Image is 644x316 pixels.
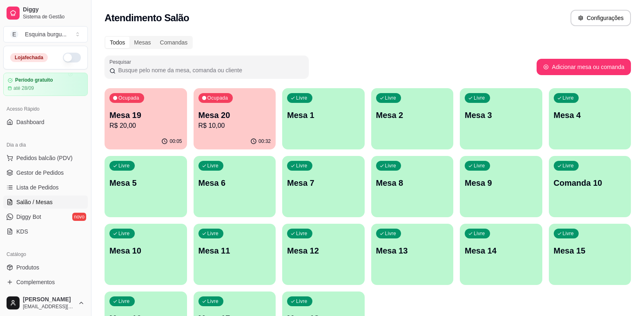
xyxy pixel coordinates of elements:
[16,227,28,236] span: KDS
[3,73,88,96] a: Período gratuitoaté 28/09
[118,230,130,237] p: Livre
[287,177,360,189] p: Mesa 7
[554,109,626,121] p: Mesa 4
[460,88,542,149] button: LivreMesa 3
[3,293,88,313] button: [PERSON_NAME][EMAIL_ADDRESS][DOMAIN_NAME]
[385,230,397,237] p: Livre
[474,95,485,101] p: Livre
[3,102,88,116] div: Acesso Rápido
[207,298,219,305] p: Livre
[385,162,397,169] p: Livre
[563,162,574,169] p: Livre
[554,245,626,256] p: Mesa 15
[207,162,219,169] p: Livre
[563,95,574,101] p: Livre
[258,138,271,145] p: 00:32
[3,181,88,194] a: Lista de Pedidos
[23,13,85,20] span: Sistema de Gestão
[169,138,182,145] p: 00:05
[23,296,75,303] span: [PERSON_NAME]
[109,177,182,189] p: Mesa 5
[549,156,631,217] button: LivreComanda 10
[282,88,365,149] button: LivreMesa 1
[194,224,276,285] button: LivreMesa 11
[207,95,228,101] p: Ocupada
[23,6,85,13] span: Diggy
[3,276,88,289] a: Complementos
[296,230,308,237] p: Livre
[105,156,187,217] button: LivreMesa 5
[16,118,45,126] span: Dashboard
[554,177,626,189] p: Comanda 10
[3,225,88,238] a: KDS
[371,156,454,217] button: LivreMesa 8
[460,156,542,217] button: LivreMesa 9
[25,30,67,38] div: Esquina burgu ...
[118,298,130,305] p: Livre
[371,224,454,285] button: LivreMesa 13
[3,261,88,274] a: Produtos
[16,198,53,206] span: Salão / Mesas
[194,156,276,217] button: LivreMesa 6
[15,77,53,83] article: Período gratuito
[198,177,271,189] p: Mesa 6
[109,245,182,256] p: Mesa 10
[16,154,73,162] span: Pedidos balcão (PDV)
[16,263,39,271] span: Produtos
[376,109,449,121] p: Mesa 2
[3,116,88,129] a: Dashboard
[287,245,360,256] p: Mesa 12
[118,162,130,169] p: Livre
[13,85,34,91] article: até 28/09
[63,53,81,62] button: Alterar Status
[3,166,88,179] a: Gestor de Pedidos
[10,30,18,38] span: E
[198,245,271,256] p: Mesa 11
[3,196,88,209] a: Salão / Mesas
[563,230,574,237] p: Livre
[23,303,75,310] span: [EMAIL_ADDRESS][DOMAIN_NAME]
[376,245,449,256] p: Mesa 13
[282,156,365,217] button: LivreMesa 7
[16,278,55,286] span: Complementos
[549,88,631,149] button: LivreMesa 4
[474,162,485,169] p: Livre
[3,210,88,223] a: Diggy Botnovo
[198,109,271,121] p: Mesa 20
[129,37,155,48] div: Mesas
[465,109,537,121] p: Mesa 3
[474,230,485,237] p: Livre
[116,66,304,74] input: Pesquisar
[282,224,365,285] button: LivreMesa 12
[10,53,48,62] div: Loja fechada
[118,95,139,101] p: Ocupada
[287,109,360,121] p: Mesa 1
[3,26,88,42] button: Select a team
[105,11,189,24] h2: Atendimento Salão
[460,224,542,285] button: LivreMesa 14
[105,224,187,285] button: LivreMesa 10
[376,177,449,189] p: Mesa 8
[371,88,454,149] button: LivreMesa 2
[570,10,631,26] button: Configurações
[207,230,219,237] p: Livre
[296,95,308,101] p: Livre
[198,121,271,131] p: R$ 10,00
[105,88,187,149] button: OcupadaMesa 19R$ 20,0000:05
[109,121,182,131] p: R$ 20,00
[296,298,308,305] p: Livre
[3,3,88,23] a: DiggySistema de Gestão
[156,37,192,48] div: Comandas
[16,213,41,221] span: Diggy Bot
[105,37,129,48] div: Todos
[16,183,59,191] span: Lista de Pedidos
[16,169,64,177] span: Gestor de Pedidos
[465,177,537,189] p: Mesa 9
[3,248,88,261] div: Catálogo
[549,224,631,285] button: LivreMesa 15
[109,58,134,65] label: Pesquisar
[3,151,88,165] button: Pedidos balcão (PDV)
[537,59,631,75] button: Adicionar mesa ou comanda
[194,88,276,149] button: OcupadaMesa 20R$ 10,0000:32
[296,162,308,169] p: Livre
